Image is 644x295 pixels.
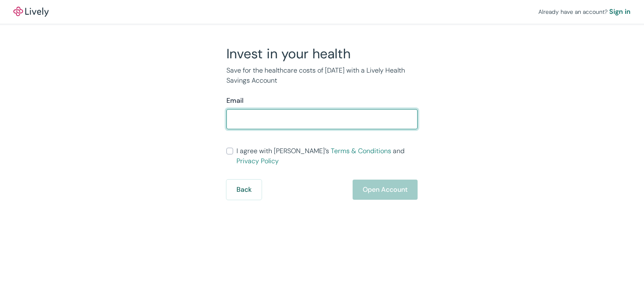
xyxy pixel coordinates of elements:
span: I agree with [PERSON_NAME]’s and [236,146,418,166]
a: Privacy Policy [236,157,279,165]
a: Sign in [609,7,631,17]
a: LivelyLively [13,7,49,17]
a: Terms & Conditions [331,146,391,155]
img: Lively [13,7,49,17]
h2: Invest in your health [226,45,418,62]
p: Save for the healthcare costs of [DATE] with a Lively Health Savings Account [226,65,418,86]
label: Email [226,96,244,106]
div: Already have an account? [538,7,631,17]
button: Back [226,180,262,200]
